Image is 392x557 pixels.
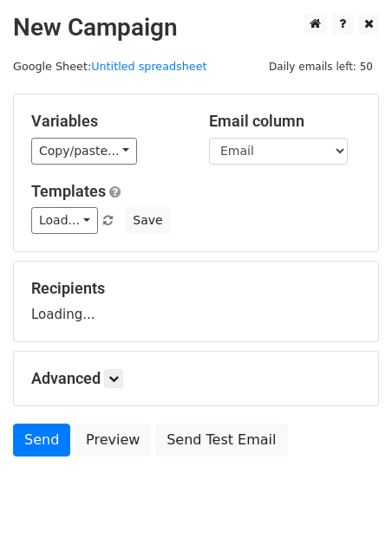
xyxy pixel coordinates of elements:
small: Google Sheet: [13,60,207,73]
a: Daily emails left: 50 [263,60,379,73]
span: Daily emails left: 50 [263,57,379,76]
a: Copy/paste... [31,138,137,165]
div: Loading... [31,279,361,324]
h5: Recipients [31,279,361,298]
button: Save [125,207,170,234]
a: Load... [31,207,98,234]
h5: Email column [209,112,361,131]
h2: New Campaign [13,13,379,42]
a: Send [13,424,70,457]
a: Send Test Email [155,424,287,457]
a: Templates [31,182,106,200]
a: Preview [75,424,151,457]
h5: Variables [31,112,183,131]
h5: Advanced [31,369,361,388]
a: Untitled spreadsheet [91,60,206,73]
